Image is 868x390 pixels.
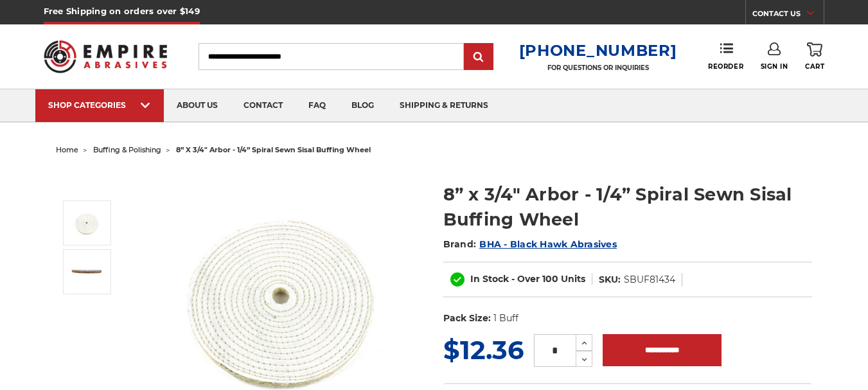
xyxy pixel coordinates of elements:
span: - Over [511,273,540,285]
a: faq [296,89,339,122]
a: BHA - Black Hawk Abrasives [479,238,617,250]
img: Empire Abrasives [44,32,167,80]
a: buffing & polishing [93,145,161,154]
h1: 8” x 3/4" Arbor - 1/4” Spiral Sewn Sisal Buffing Wheel [443,182,812,232]
p: FOR QUESTIONS OR INQUIRIES [519,64,677,72]
a: about us [164,89,231,122]
span: Cart [805,62,824,71]
span: 100 [542,273,558,285]
a: Reorder [708,42,743,70]
a: shipping & returns [387,89,501,122]
a: blog [339,89,387,122]
img: 8” x 3/4" Arbor - 1/4” Spiral Sewn Sisal Buffing Wheel [71,207,103,239]
span: Sign In [761,62,788,71]
dd: 1 Buff [493,312,518,325]
span: $12.36 [443,334,524,366]
span: Units [561,273,585,285]
a: Cart [805,42,824,71]
span: In Stock [470,273,509,285]
div: SHOP CATEGORIES [48,100,151,110]
dd: SBUF81434 [624,273,675,287]
dt: Pack Size: [443,312,491,325]
span: Reorder [708,62,743,71]
span: 8” x 3/4" arbor - 1/4” spiral sewn sisal buffing wheel [176,145,371,154]
span: Brand: [443,238,477,250]
img: 8” x 3/4" Arbor - 1/4” Spiral Sewn Sisal Buffing Wheel [71,256,103,288]
a: contact [231,89,296,122]
a: [PHONE_NUMBER] [519,41,677,60]
a: CONTACT US [752,6,824,24]
a: home [56,145,78,154]
dt: SKU: [599,273,621,287]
